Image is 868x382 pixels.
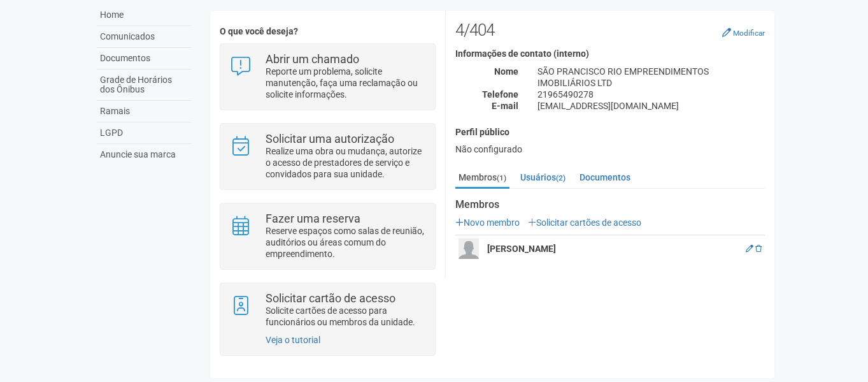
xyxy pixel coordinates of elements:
p: Reserve espaços como salas de reunião, auditórios ou áreas comum do empreendimento. [266,225,425,260]
p: Realize uma obra ou mudança, autorize o acesso de prestadores de serviço e convidados para sua un... [266,145,425,180]
a: Membros(1) [455,168,509,189]
a: Anuncie sua marca [97,144,191,165]
a: Abrir um chamado Reporte um problema, solicite manutenção, faça uma reclamação ou solicite inform... [230,54,425,100]
strong: Nome [494,66,518,77]
strong: Membros [455,199,765,210]
a: Usuários(2) [517,168,569,187]
a: Editar membro [746,244,753,253]
p: Solicite cartões de acesso para funcionários ou membros da unidade. [266,305,425,328]
img: user.png [459,239,479,259]
p: Reporte um problema, solicite manutenção, faça uma reclamação ou solicite informações. [266,66,425,100]
div: SÃO PRANCISCO RIO EMPREENDIMENTOS IMOBILIÁRIOS LTD [528,66,774,89]
a: LGPD [97,122,191,144]
small: Modificar [733,29,765,38]
strong: Abrir um chamado [266,52,359,66]
h4: Informações de contato (interno) [455,49,765,59]
small: (1) [497,173,506,182]
a: Solicitar cartão de acesso Solicite cartões de acesso para funcionários ou membros da unidade. [230,293,425,328]
div: [EMAIL_ADDRESS][DOMAIN_NAME] [528,100,774,112]
a: Documentos [576,168,634,187]
strong: Fazer uma reserva [266,212,360,225]
a: Ramais [97,101,191,122]
div: 21965490278 [528,89,774,100]
div: Não configurado [455,143,765,155]
a: Modificar [722,27,765,38]
a: Excluir membro [755,244,762,253]
strong: [PERSON_NAME] [487,244,556,254]
h4: O que você deseja? [220,27,436,36]
a: Novo membro [455,217,520,228]
a: Home [97,4,191,26]
a: Comunicados [97,26,191,48]
small: (2) [556,173,566,182]
a: Veja o tutorial [266,335,320,345]
a: Documentos [97,48,191,70]
strong: Telefone [482,89,518,99]
a: Solicitar uma autorização Realize uma obra ou mudança, autorize o acesso de prestadores de serviç... [230,133,425,180]
h4: Perfil público [455,128,765,137]
a: Solicitar cartões de acesso [528,217,641,228]
h2: 4/404 [455,20,765,40]
a: Grade de Horários dos Ônibus [97,70,191,101]
a: Fazer uma reserva Reserve espaços como salas de reunião, auditórios ou áreas comum do empreendime... [230,213,425,260]
strong: Solicitar cartão de acesso [266,291,395,305]
strong: Solicitar uma autorização [266,132,394,145]
strong: E-mail [492,101,518,111]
